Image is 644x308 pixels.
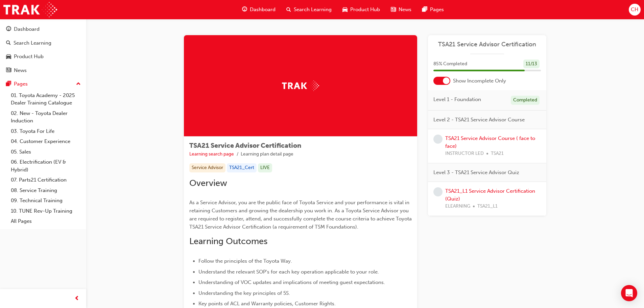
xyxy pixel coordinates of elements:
[189,142,301,149] span: TSA21 Service Advisor Certification
[189,199,413,230] span: As a Service Advisor, you are the public face of Toyota Service and your performance is vital in ...
[189,163,225,172] div: Service Advisor
[422,5,427,14] span: pages-icon
[445,203,470,210] span: ELEARNING
[417,3,449,17] a: pages-iconPages
[6,26,11,32] span: guage-icon
[433,187,443,196] span: learningRecordVerb_NONE-icon
[282,80,319,91] img: Trak
[8,108,84,126] a: 02. New - Toyota Dealer Induction
[8,90,84,108] a: 01. Toyota Academy - 2025 Dealer Training Catalogue
[453,77,506,85] span: Show Incomplete Only
[477,203,498,210] span: TSA21_L1
[294,6,332,14] span: Search Learning
[189,178,227,188] span: Overview
[3,2,57,17] img: Trak
[227,163,257,172] div: TSA21_Cert
[8,126,84,137] a: 03. Toyota For Life
[14,80,28,88] div: Pages
[8,216,84,227] a: All Pages
[250,6,276,14] span: Dashboard
[445,188,535,202] a: TSA21_L1 Service Advisor Certification (Quiz)
[385,3,417,17] a: news-iconNews
[445,135,535,149] a: TSA21 Service Advisor Course ( face to face)
[189,236,267,246] span: Learning Outcomes
[74,294,79,303] span: prev-icon
[14,67,27,74] div: News
[237,3,281,17] a: guage-iconDashboard
[511,96,540,105] div: Completed
[621,285,637,301] div: Open Intercom Messenger
[6,54,11,60] span: car-icon
[14,53,44,61] div: Product Hub
[3,37,84,49] a: Search Learning
[242,5,247,14] span: guage-icon
[337,3,385,17] a: car-iconProduct Hub
[433,96,481,103] span: Level 1 - Foundation
[14,25,40,33] div: Dashboard
[6,40,11,46] span: search-icon
[433,116,525,124] span: Level 2 - TSA21 Service Advisor Course
[8,185,84,196] a: 08. Service Training
[198,279,385,285] span: Understanding of VOC updates and implications of meeting guest expectations.
[433,135,443,144] span: learningRecordVerb_NONE-icon
[6,81,11,87] span: pages-icon
[3,23,84,35] a: Dashboard
[629,4,641,16] button: CH
[3,50,84,63] a: Product Hub
[433,169,519,176] span: Level 3 - TSA21 Service Advisor Quiz
[433,41,541,48] a: TSA21 Service Advisor Certification
[8,147,84,157] a: 05. Sales
[189,151,234,157] a: Learning search page
[76,80,81,89] span: up-icon
[631,6,638,14] span: CH
[198,290,290,296] span: Understanding the key principles of 5S.
[8,136,84,147] a: 04. Customer Experience
[3,78,84,90] button: Pages
[391,5,396,14] span: news-icon
[8,175,84,185] a: 07. Parts21 Certification
[241,150,293,158] li: Learning plan detail page
[281,3,337,17] a: search-iconSearch Learning
[198,258,292,264] span: Follow the principles of the Toyota Way.
[342,5,348,14] span: car-icon
[14,39,51,47] div: Search Learning
[8,157,84,175] a: 06. Electrification (EV & Hybrid)
[523,60,540,69] div: 11 / 13
[286,5,291,14] span: search-icon
[8,206,84,216] a: 10. TUNE Rev-Up Training
[430,6,444,14] span: Pages
[258,163,272,172] div: LIVE
[433,60,467,68] span: 85 % Completed
[3,64,84,77] a: News
[491,150,504,158] span: TSA21
[6,68,11,74] span: news-icon
[198,301,336,307] span: Key points of ACL and Warranty policies, Customer Rights.
[198,269,379,275] span: Understand the relevant SOP's for each key operation applicable to your role.
[350,6,380,14] span: Product Hub
[3,22,84,78] button: DashboardSearch LearningProduct HubNews
[8,195,84,206] a: 09. Technical Training
[399,6,411,14] span: News
[445,150,484,158] span: INSTRUCTOR LED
